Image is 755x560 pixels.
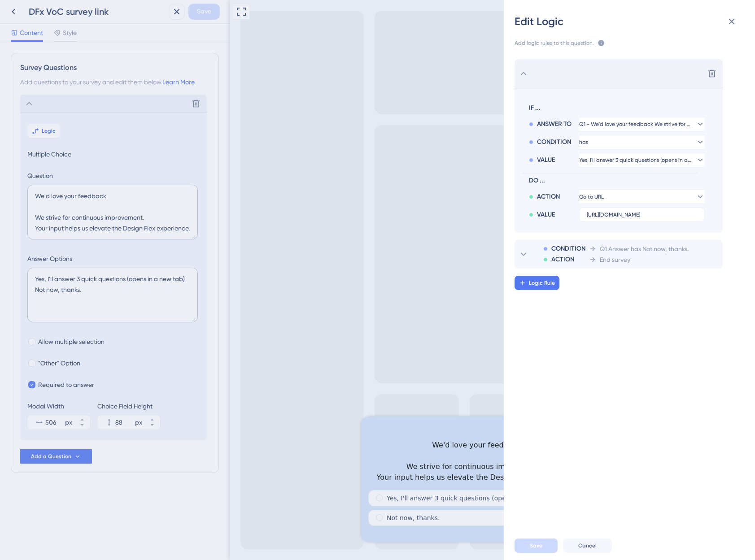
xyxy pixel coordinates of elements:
[579,117,705,131] button: Q1 - We'd love your feedback We strive for continuous improvement. Your input helps us elevate th...
[529,103,701,113] span: IF ...
[579,156,692,164] span: Yes, I'll answer 3 quick questions (opens in a new tab)
[131,417,358,542] iframe: UserGuiding Survey
[529,175,701,186] span: DO ...
[579,193,604,200] span: Go to URL
[563,538,612,553] button: Cancel
[600,254,630,265] span: End survey
[579,135,705,149] button: has
[515,538,558,553] button: Save
[579,139,588,146] span: has
[515,14,744,29] div: Edit Logic
[515,39,594,48] span: Add logic rules to this question.
[578,542,597,549] span: Cancel
[579,190,705,204] button: Go to URL
[551,243,585,254] span: CONDITION
[587,212,697,218] input: https://
[515,276,559,290] button: Logic Rule
[537,191,560,202] span: ACTION
[529,279,555,287] span: Logic Rule
[551,254,574,265] span: ACTION
[579,153,705,167] button: Yes, I'll answer 3 quick questions (opens in a new tab)
[537,137,571,148] span: CONDITION
[579,121,692,128] span: Q1 - We'd love your feedback We strive for continuous improvement. Your input helps us elevate th...
[530,542,542,549] span: Save
[600,243,689,254] span: Q1 Answer has Not now, thanks.
[537,209,555,220] span: VALUE
[537,119,572,130] span: ANSWER TO
[537,155,555,165] span: VALUE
